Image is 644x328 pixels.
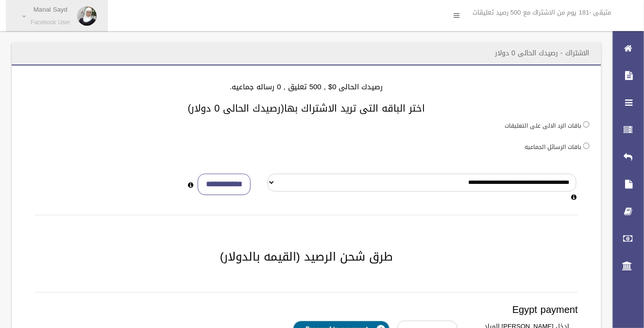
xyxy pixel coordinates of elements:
[484,44,601,63] header: الاشتراك - رصيدك الحالى 0 دولار
[23,250,590,263] h2: طرق شحن الرصيد (القيمه بالدولار)
[525,142,581,152] label: باقات الرسائل الجماعيه
[505,120,581,131] label: باقات الرد الالى على التعليقات
[23,83,590,91] h4: رصيدك الحالى 0$ , 500 تعليق , 0 رساله جماعيه.
[23,103,590,114] h3: اختر الباقه التى تريد الاشتراك بها(رصيدك الحالى 0 دولار)
[31,19,70,26] small: Facebook User
[35,304,578,315] h3: Egypt payment
[31,6,70,13] p: Manal Sayd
